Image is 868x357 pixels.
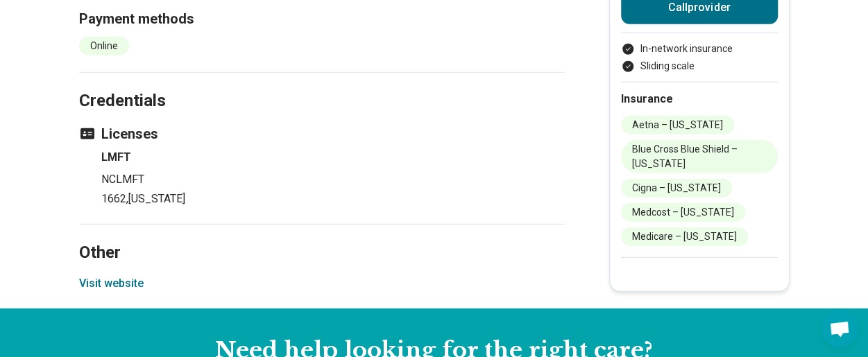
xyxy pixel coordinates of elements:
[621,227,748,246] li: Medicare – [US_STATE]
[621,59,778,73] li: Sliding scale
[621,116,734,134] li: Aetna – [US_STATE]
[621,42,778,73] ul: Payment options
[79,37,129,55] li: Online
[79,56,565,113] h2: Credentials
[79,208,565,265] h2: Other
[821,310,858,347] div: Open chat
[621,42,778,56] li: In-network insurance
[621,179,732,198] li: Cigna – [US_STATE]
[621,91,778,107] h2: Insurance
[621,140,778,173] li: Blue Cross Blue Shield – [US_STATE]
[101,191,565,207] p: 1662
[621,203,745,222] li: Medcost – [US_STATE]
[126,192,185,205] span: , [US_STATE]
[79,9,565,28] h3: Payment methods
[101,149,565,166] h4: LMFT
[79,124,565,143] h3: Licenses
[79,275,144,292] button: Visit website
[101,171,565,188] p: NCLMFT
